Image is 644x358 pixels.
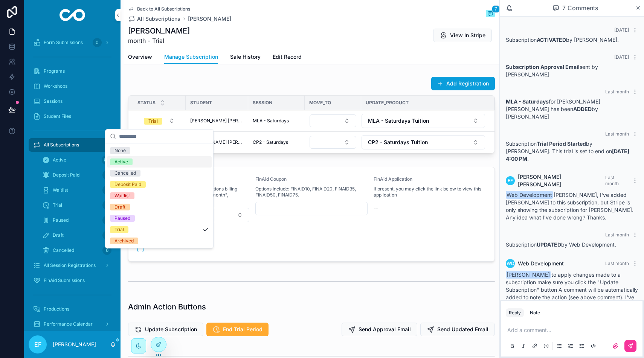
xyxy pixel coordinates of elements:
div: Active [114,158,128,165]
strong: ADDED [573,106,592,112]
a: Performance Calendar [29,317,116,331]
span: to apply changes made to a subscription make sure you click the "Update Subscription" button A co... [506,271,638,315]
span: sent by [PERSON_NAME] [506,64,598,78]
div: Note [530,310,540,316]
span: Draft [53,232,64,238]
a: All Subscriptions [128,15,180,23]
span: CP2 - Saturdays [253,139,288,145]
span: Last month [605,131,629,137]
strong: [DATE] 4:00 PM [506,148,629,162]
div: 0 [93,38,102,47]
div: Trial [114,226,124,233]
a: Select Button [137,114,181,128]
span: All Subscriptions [137,15,180,23]
span: -- [374,204,378,212]
span: Trial [53,202,62,208]
a: Deposit Paid0 [38,168,116,182]
span: Productions [44,306,69,312]
div: 0 [102,231,111,240]
a: CP2 - Saturdays [253,139,300,145]
a: Form Submissions0 [29,36,116,49]
a: Student Files [29,110,116,123]
span: Send Updated Email [437,326,488,333]
span: Sale History [230,53,261,61]
a: Back to All Subscriptions [128,6,190,12]
div: Draft [114,204,125,210]
strong: Subscription Approval Email [506,64,580,70]
a: [PERSON_NAME] [188,15,231,23]
div: Trial [148,118,158,125]
button: Note [527,308,543,317]
button: Add Registration [431,77,495,90]
a: Workshops [29,79,116,93]
div: None [114,147,126,154]
div: scrollable content [24,30,121,331]
button: Update Subscription [128,323,203,336]
a: Select Button [309,136,357,149]
a: Paused0 [38,213,116,227]
span: MLA - Saturdays Tuition [368,117,429,125]
span: Overview [128,53,152,61]
span: Edit Record [273,53,302,61]
a: Edit Record [273,50,302,65]
a: Sale History [230,50,261,65]
span: FinAid Coupon [255,176,287,182]
span: CP2 - Saturdays Tuition [368,139,428,146]
button: End Trial Period [206,323,269,336]
strong: UPDATED [537,241,561,248]
button: Send Updated Email [420,323,495,336]
button: Send Approval Email [342,323,417,336]
button: View In Stripe [433,29,492,42]
div: 1 [102,186,111,195]
span: Workshops [44,83,67,89]
span: Last month [605,89,629,94]
span: Cancelled [53,247,74,253]
a: Sessions [29,94,116,108]
span: Subscription by [PERSON_NAME]. [506,37,619,43]
span: [DATE] [614,27,629,33]
button: Select Button [310,136,356,149]
strong: ACTIVATED [537,37,566,43]
span: View In Stripe [450,32,485,39]
span: Update Subscription [145,326,197,333]
span: month - Trial [128,36,190,45]
span: FinAid Submissions [44,277,85,283]
span: Last month [605,261,629,266]
span: [PERSON_NAME] [PERSON_NAME] [190,118,244,124]
h1: Admin Action Buttons [128,302,206,312]
span: Options Include: FINAID10, FINAID20, FINAID35, FINAID50, FINAID75. [255,186,367,198]
span: Last month [605,175,619,186]
span: 7 Comments [562,3,598,12]
p: [PERSON_NAME] [53,341,96,348]
a: All Subscriptions [29,138,116,152]
span: Active [53,157,66,163]
span: Performance Calendar [44,321,93,327]
span: Form Submissions [44,40,83,46]
span: Programs [44,68,65,74]
a: Draft0 [38,229,116,242]
span: Back to All Subscriptions [137,6,190,12]
span: [PERSON_NAME] [PERSON_NAME] [518,173,605,188]
span: Deposit Paid [53,172,79,178]
button: Reply [506,308,524,317]
h1: [PERSON_NAME] [128,26,190,36]
a: [PERSON_NAME] [PERSON_NAME] [190,139,244,145]
a: Trial1 [38,198,116,212]
a: Waitlist1 [38,183,116,197]
span: Last month [605,232,629,238]
span: Subscription by [PERSON_NAME]. This trial is set to end on . [506,140,629,162]
span: All Session Registrations [44,262,96,268]
span: Subscription by Web Development. [506,241,616,248]
span: MLA - Saturdays [253,118,289,124]
button: Select Button [310,114,356,127]
a: Productions [29,302,116,316]
strong: Trial Period Started [537,140,586,147]
a: MLA - Saturdays [253,118,300,124]
span: FinAid Application [374,176,412,182]
button: Select Button [362,135,485,149]
a: Active88 [38,153,116,167]
strong: MLA - Saturdays [506,98,549,105]
div: Archived [114,238,134,244]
